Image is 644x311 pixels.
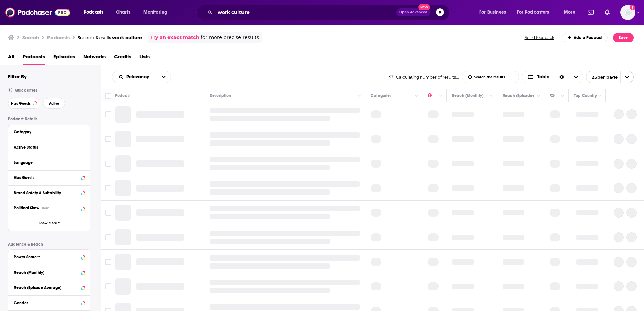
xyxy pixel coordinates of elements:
button: Political SkewBeta [14,204,85,212]
div: Beta [42,206,50,210]
button: Language [14,158,85,167]
button: Column Actions [437,92,445,100]
div: Search podcasts, credits, & more... [203,5,456,20]
button: Column Actions [413,92,421,100]
button: Active [43,98,65,109]
a: Podchaser - Follow, Share and Rate Podcasts [5,6,70,19]
button: Reach (Episode Average) [14,283,85,291]
span: All [8,51,14,65]
button: Send feedback [523,35,556,40]
button: Save [613,33,634,42]
span: More [564,8,575,17]
button: Reach (Monthly) [14,268,85,276]
span: Toggle select row [105,136,111,142]
span: Relevancy [126,75,151,79]
a: Show notifications dropdown [602,7,612,18]
span: Credits [114,51,131,65]
button: Category [14,128,85,136]
button: open menu [586,71,634,83]
div: Calculating number of results... [389,75,459,80]
button: Column Actions [596,92,604,100]
button: open menu [112,75,157,79]
button: open menu [559,7,584,18]
div: Reach (Monthly) [452,92,483,100]
button: open menu [513,7,559,18]
button: Has Guests [14,173,85,182]
div: Description [210,92,231,100]
button: Open AdvancedNew [396,8,430,16]
a: Try an exact match [150,34,199,41]
span: Toggle select row [105,111,111,117]
span: Toggle select row [105,210,111,216]
a: Add a Podcast [562,33,608,42]
span: work culture [112,34,142,41]
svg: Add a profile image [630,5,635,10]
h3: Podcasts [47,34,70,41]
button: Column Actions [355,92,363,100]
span: for more precise results [201,34,259,41]
button: Show profile menu [620,5,635,20]
div: Reach (Episode) [503,92,534,100]
div: Reach (Episode Average) [14,285,79,290]
button: open menu [475,7,514,18]
p: Podcast Details [8,117,90,122]
span: Monitoring [143,8,167,17]
div: Active Status [14,145,80,150]
span: Logged in as WE_Broadcast [620,5,635,20]
span: Podcasts [84,8,103,17]
button: Gender [14,298,85,307]
span: Table [537,75,549,79]
div: Categories [371,92,391,100]
div: Language [14,160,80,165]
span: Political Skew [14,206,39,210]
button: Has Guests [8,98,40,109]
span: Toggle select row [105,161,111,167]
a: Episodes [53,51,75,65]
button: Show More [8,216,90,231]
span: For Business [479,8,506,17]
div: Gender [14,301,79,305]
button: Column Actions [487,92,495,100]
div: Power Score™ [14,255,79,260]
button: Power Score™ [14,252,85,261]
div: Podcast [115,92,131,100]
span: Lists [139,51,150,65]
h2: Choose View [522,71,583,83]
button: Column Actions [559,92,567,100]
span: Open Advanced [399,11,427,14]
span: Show More [39,221,57,225]
span: Podcasts [23,51,45,65]
h2: Filter By [8,73,27,80]
a: Search Results:work culture [78,34,142,41]
span: New [418,4,430,10]
div: Sort Direction [555,71,569,83]
button: Column Actions [535,92,543,100]
p: Audience & Reach [8,242,90,247]
div: Top Country [574,92,597,100]
button: Active Status [14,143,85,151]
button: Brand Safety & Suitability [14,188,85,197]
a: Networks [83,51,106,65]
span: Toggle select row [105,234,111,240]
span: Charts [116,8,130,17]
button: open menu [139,7,176,18]
span: Has Guests [11,102,31,105]
div: Reach (Monthly) [14,270,79,275]
a: Charts [111,7,134,18]
span: Quick Filters [15,88,37,93]
div: Has Guests [14,175,79,180]
span: Toggle select row [105,283,111,289]
span: Toggle select row [105,259,111,265]
a: Show notifications dropdown [585,7,597,18]
span: 25 per page [586,72,618,82]
span: For Podcasters [517,8,549,17]
span: Toggle select row [105,185,111,191]
div: Has Guests [550,92,559,100]
div: Category [14,130,80,134]
img: User Profile [620,5,635,20]
button: open menu [79,7,112,18]
div: Search Results: [78,34,142,41]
